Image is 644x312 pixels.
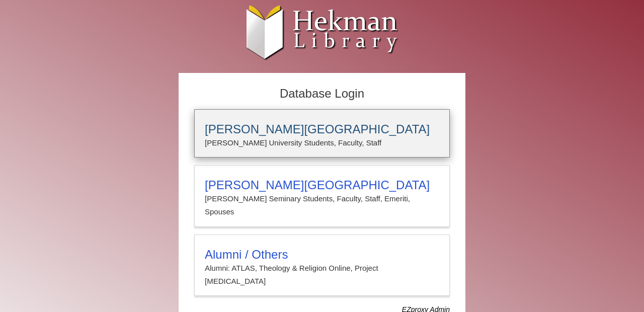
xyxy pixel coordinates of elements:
p: [PERSON_NAME] University Students, Faculty, Staff [205,136,439,149]
h3: [PERSON_NAME][GEOGRAPHIC_DATA] [205,122,439,136]
p: Alumni: ATLAS, Theology & Religion Online, Project [MEDICAL_DATA] [205,262,439,288]
h2: Database Login [189,84,455,104]
summary: Alumni / OthersAlumni: ATLAS, Theology & Religion Online, Project [MEDICAL_DATA] [205,248,439,288]
h3: Alumni / Others [205,248,439,262]
p: [PERSON_NAME] Seminary Students, Faculty, Staff, Emeriti, Spouses [205,192,439,219]
h3: [PERSON_NAME][GEOGRAPHIC_DATA] [205,178,439,192]
a: [PERSON_NAME][GEOGRAPHIC_DATA][PERSON_NAME] University Students, Faculty, Staff [194,109,450,158]
a: [PERSON_NAME][GEOGRAPHIC_DATA][PERSON_NAME] Seminary Students, Faculty, Staff, Emeriti, Spouses [194,165,450,227]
